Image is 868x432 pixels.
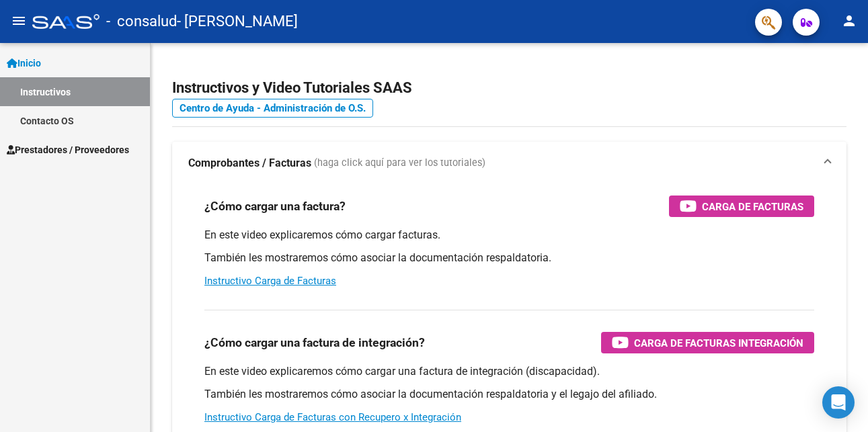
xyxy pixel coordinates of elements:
[172,75,846,101] h2: Instructivos y Video Tutoriales SAAS
[204,333,425,352] h3: ¿Cómo cargar una factura de integración?
[172,142,846,185] mat-expansion-panel-header: Comprobantes / Facturas (haga click aquí para ver los tutoriales)
[204,275,336,287] a: Instructivo Carga de Facturas
[204,197,346,216] h3: ¿Cómo cargar una factura?
[204,387,814,402] p: También les mostraremos cómo asociar la documentación respaldatoria y el legajo del afiliado.
[204,228,814,243] p: En este video explicaremos cómo cargar facturas.
[188,156,311,171] strong: Comprobantes / Facturas
[172,99,373,118] a: Centro de Ayuda - Administración de O.S.
[11,13,27,29] mat-icon: menu
[204,251,814,265] p: También les mostraremos cómo asociar la documentación respaldatoria.
[669,196,814,217] button: Carga de Facturas
[177,7,298,36] span: - [PERSON_NAME]
[7,56,41,71] span: Inicio
[634,335,803,351] span: Carga de Facturas Integración
[106,7,177,36] span: - consalud
[841,13,857,29] mat-icon: person
[601,332,814,353] button: Carga de Facturas Integración
[7,142,129,157] span: Prestadores / Proveedores
[204,411,461,423] a: Instructivo Carga de Facturas con Recupero x Integración
[204,364,814,379] p: En este video explicaremos cómo cargar una factura de integración (discapacidad).
[702,198,803,215] span: Carga de Facturas
[822,386,855,419] div: Open Intercom Messenger
[314,156,485,171] span: (haga click aquí para ver los tutoriales)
